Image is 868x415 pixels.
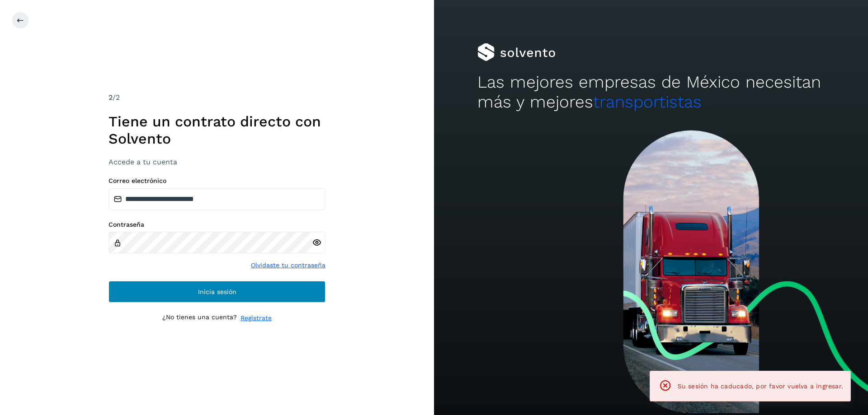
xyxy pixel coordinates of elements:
button: Inicia sesión [108,281,325,303]
a: Olvidaste tu contraseña [251,261,325,270]
a: Regístrate [241,313,272,323]
h1: Tiene un contrato directo con Solvento [108,113,325,148]
h2: Las mejores empresas de México necesitan más y mejores [477,72,825,112]
div: /2 [108,92,325,103]
span: 2 [108,93,113,102]
span: Su sesión ha caducado, por favor vuelva a ingresar. [678,382,843,390]
p: ¿No tienes una cuenta? [162,313,237,323]
label: Contraseña [108,221,325,228]
h3: Accede a tu cuenta [108,158,325,166]
span: Inicia sesión [198,289,236,295]
label: Correo electrónico [108,177,325,185]
span: transportistas [593,92,702,112]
